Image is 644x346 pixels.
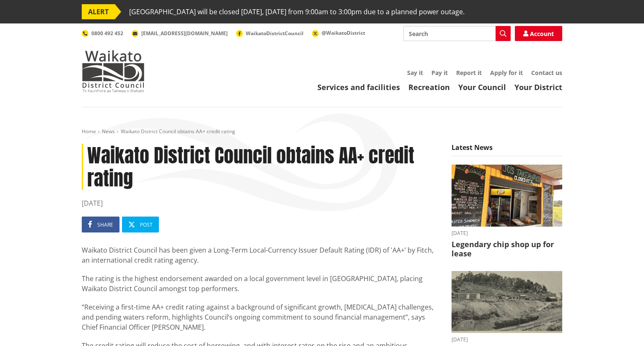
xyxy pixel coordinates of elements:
a: Recreation [408,82,450,92]
a: @WaikatoDistrict [312,29,365,36]
span: @WaikatoDistrict [322,29,365,36]
h1: Waikato District Council obtains AA+ credit rating [82,144,439,190]
h5: Latest News [452,144,562,156]
nav: breadcrumb [82,128,562,135]
a: Account [515,26,562,41]
a: Share [82,217,119,232]
a: Home [82,128,96,135]
a: Contact us [531,69,562,77]
span: [GEOGRAPHIC_DATA] will be closed [DATE], [DATE] from 9:00am to 3:00pm due to a planned power outage. [129,4,465,19]
span: Share [97,221,113,228]
img: Waikato District Council - Te Kaunihera aa Takiwaa o Waikato [82,50,145,92]
span: Waikato District Council obtains AA+ credit rating [121,128,235,135]
a: WaikatoDistrictCouncil [236,30,304,37]
a: 0800 492 452 [82,30,123,37]
a: [EMAIL_ADDRESS][DOMAIN_NAME] [132,30,228,37]
a: News [102,128,115,135]
span: WaikatoDistrictCouncil [246,30,304,37]
a: Your Council [458,82,506,92]
a: Apply for it [490,69,523,77]
img: Glen Afton Mine 1939 [452,271,562,333]
span: [EMAIL_ADDRESS][DOMAIN_NAME] [141,30,228,37]
span: Post [140,221,153,228]
a: Say it [407,69,423,77]
h3: Legendary chip shop up for lease [452,240,562,258]
input: Search input [403,26,511,41]
span: 0800 492 452 [91,30,123,37]
p: Waikato District Council has been given a Long-Term Local-Currency Issuer Default Rating (IDR) of... [82,245,439,265]
p: “Receiving a first-time AA+ credit rating against a background of significant growth, [MEDICAL_DA... [82,302,439,332]
a: Your District [514,82,562,92]
p: The rating is the highest endorsement awarded on a local government level in [GEOGRAPHIC_DATA], p... [82,274,439,294]
time: [DATE] [452,337,562,342]
a: Pay it [431,69,448,77]
time: [DATE] [452,231,562,236]
a: Outdoor takeaway stand with chalkboard menus listing various foods, like burgers and chips. A fri... [452,165,562,258]
a: Services and facilities [317,82,400,92]
a: Post [122,217,159,232]
time: [DATE] [82,198,439,208]
a: Report it [456,69,482,77]
span: ALERT [82,4,115,19]
img: Jo's takeaways, Papahua Reserve, Raglan [452,165,562,227]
